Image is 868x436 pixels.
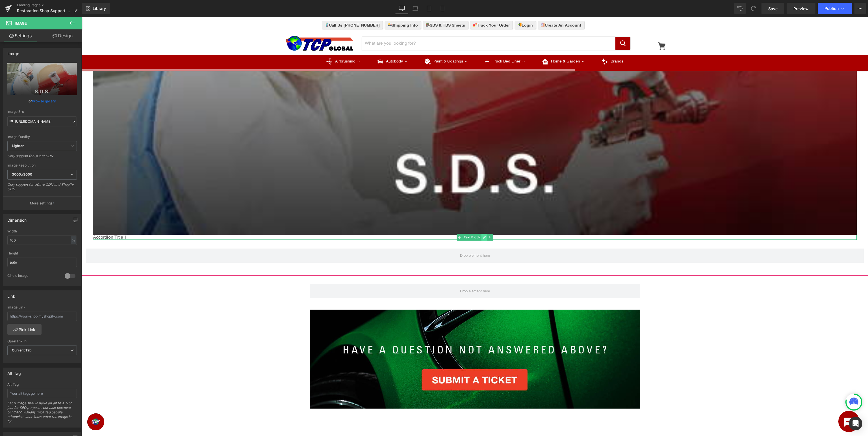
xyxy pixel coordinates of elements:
button: Search [534,20,549,33]
img: checklist.svg [344,6,348,10]
a: SDS & TDS Sheets [341,4,386,12]
a: New Library [82,3,110,14]
span: Image [15,21,27,25]
div: Dimension [7,215,27,223]
span: Home & Garden [469,42,498,47]
span: Brands [529,42,542,47]
a: Truck Bed LinerTruck Bed Liner [395,38,452,52]
b: Lighter [12,144,24,148]
img: smartphone.svg [243,6,247,10]
span: Airbrushing [253,42,274,47]
a: Home & GardenHome & Garden [452,38,512,52]
a: Tablet [422,3,436,14]
a: Desktop [395,3,409,14]
p: More settings [30,201,53,206]
input: Link [7,116,77,126]
span: Publish [824,6,839,11]
iframe: Button to open loyalty program pop-up [6,396,23,413]
img: Truck Bed Liner [403,42,407,47]
span: Text Block [381,217,400,224]
div: Image Quality [7,135,77,139]
span: Preview [793,6,809,12]
a: Mobile [436,3,449,14]
div: % [71,236,76,244]
button: Publish [818,3,852,14]
div: or [7,98,77,104]
div: Only support for UCare CDN and Shopify CDN [7,182,77,195]
a: Pick Link [7,324,42,335]
button: Undo [734,3,746,14]
div: Only support for UCare CDN [7,154,77,162]
input: https://your-shop.myshopify.com [7,312,77,321]
input: auto [7,258,77,267]
span: Library [93,6,106,11]
a: Preview [787,3,815,14]
div: Link [7,291,15,299]
div: Image Link [7,305,77,309]
div: Height [7,251,77,255]
span: Save [768,6,778,12]
div: Alt Tag [7,368,21,376]
div: Open Intercom Messenger [849,417,862,430]
a: Brands Brands [512,38,550,52]
div: Image Resolution [7,163,77,167]
input: Your alt tags go here [7,389,77,398]
img: Airbrushing [245,42,251,48]
a: Landing Pages [17,3,82,7]
div: Image [7,48,19,56]
b: 3000x3000 [12,172,32,176]
img: delivery-truck_4009be93-b750-4772-8b50-7d9b6cf6188a.svg [306,6,310,10]
div: Open link In [7,339,77,343]
a: Paint & CoatingsPaint & Coatings [335,38,395,52]
input: auto [7,236,77,245]
img: clipboard.svg [459,6,463,10]
div: Image Src [7,110,77,114]
a: Create An Account [456,4,502,12]
button: More [854,3,866,14]
img: Paint & Coatings [343,42,349,48]
a: AirbrushingAirbrushing [236,38,287,52]
img: destination.svg [391,6,395,10]
a: Laptop [409,3,422,14]
a: Expand / Collapse [405,217,411,224]
a: AutobodyAutobody [287,38,335,52]
img: Brands [520,42,526,48]
a: Track Your Order [389,4,431,12]
div: Width [7,229,77,233]
span: Truck Bed Liner [410,42,439,47]
span: Autobody [304,42,321,47]
a: Browse gallery [32,96,56,106]
div: Each image should have an alt text. Not just for SEO purposes but also because blind and visually... [7,401,77,427]
div: Alt Tag [7,383,77,387]
a: Call Us [PHONE_NUMBER] [240,4,301,12]
a: Login [433,4,454,12]
b: Current Tab [12,348,32,352]
img: Autobody [296,42,301,48]
span: Restoration Shop Support - SDS [17,8,71,13]
span: Paint & Coatings [352,42,381,47]
img: log-in.svg [436,6,440,10]
button: More settings [3,197,81,210]
img: Home & Garden [461,42,466,48]
div: Circle Image [7,273,59,279]
a: Design [42,29,83,42]
a: Shipping Info [303,4,339,12]
button: Redo [748,3,759,14]
input: Search [280,20,534,33]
